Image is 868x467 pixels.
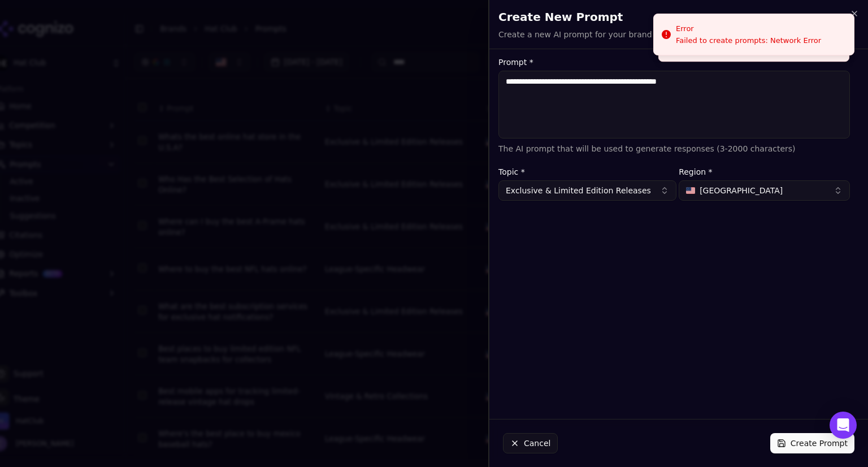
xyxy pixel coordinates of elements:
[686,187,695,194] img: United States
[700,185,783,196] span: [GEOGRAPHIC_DATA]
[498,143,850,154] p: The AI prompt that will be used to generate responses (3-2000 characters)
[498,168,676,176] label: Topic *
[498,29,697,40] p: Create a new AI prompt for your brand monitoring
[498,180,676,201] button: Exclusive & Limited Edition Releases
[498,58,850,66] label: Prompt *
[498,9,859,25] h2: Create New Prompt
[679,168,850,176] label: Region *
[503,433,558,453] button: Cancel
[770,433,854,453] button: Create Prompt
